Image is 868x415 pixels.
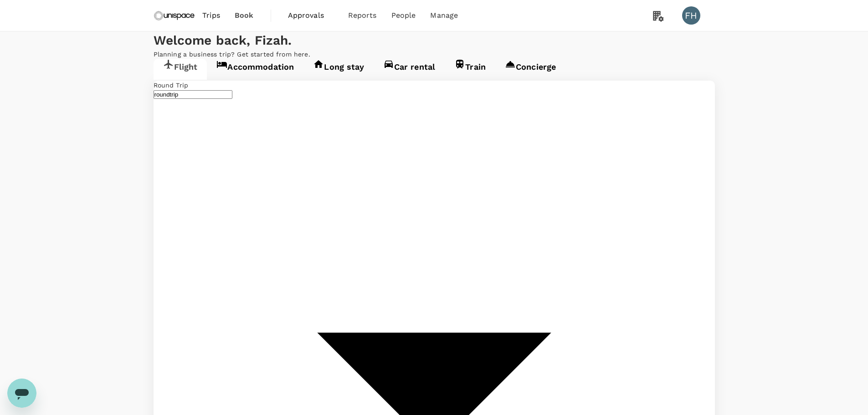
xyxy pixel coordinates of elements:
[154,5,195,26] img: Unispace
[348,10,377,21] span: Reports
[235,10,254,21] span: Book
[154,59,207,80] a: Flight
[288,10,334,21] span: Approvals
[303,59,373,80] a: Long stay
[682,6,700,25] div: FH
[7,379,36,408] iframe: Button to launch messaging window
[495,59,565,80] a: Concierge
[445,59,495,80] a: Train
[374,59,445,80] a: Car rental
[391,10,416,21] span: People
[154,50,715,59] p: Planning a business trip? Get started from here.
[430,10,458,21] span: Manage
[154,31,715,50] div: Welcome back , Fizah .
[202,10,220,21] span: Trips
[154,81,715,90] div: Round Trip
[207,59,303,80] a: Accommodation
